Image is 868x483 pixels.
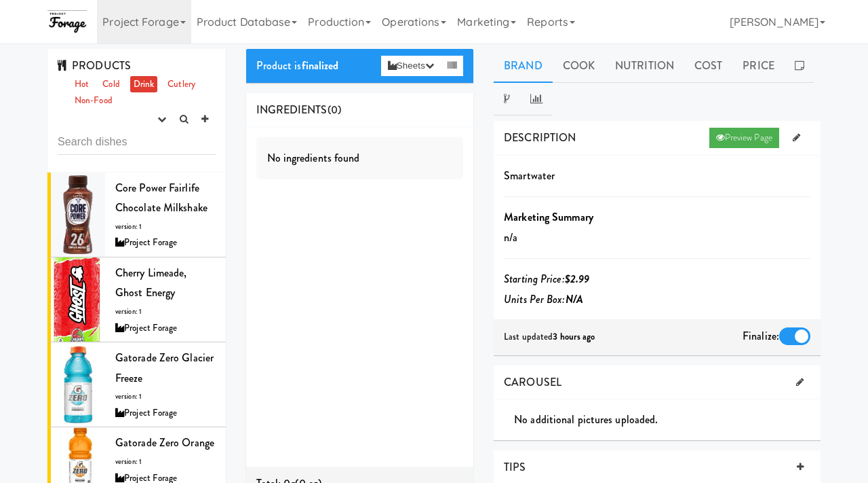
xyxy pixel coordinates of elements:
[47,10,87,34] img: Micromart
[256,58,339,73] span: Product is
[504,291,583,307] i: Units Per Box:
[302,58,339,73] b: finalized
[709,128,779,148] a: Preview Page
[115,221,142,232] span: version: 1
[605,49,684,83] a: Nutrition
[71,92,116,109] a: Non-Food
[256,137,464,179] div: No ingredients found
[115,457,142,467] span: version: 1
[99,76,123,93] a: Cold
[58,130,216,155] input: Search dishes
[504,330,595,343] span: Last updated
[47,342,226,427] li: Gatorade Zero Glacier Freezeversion: 1Project Forage
[566,291,583,307] b: N/A
[115,320,216,337] div: Project Forage
[514,410,821,430] div: No additional pictures uploaded.
[553,330,595,343] b: 3 hours ago
[381,56,441,76] button: Sheets
[115,265,187,301] span: Cherry Limeade, Ghost Energy
[565,271,590,287] b: $2.99
[743,328,779,344] span: Finalize:
[504,459,526,475] span: TIPS
[256,102,328,118] span: INGREDIENTS
[47,173,226,257] li: Core Power Fairlife Chocolate Milkshakeversion: 1Project Forage
[115,180,208,216] span: Core Power Fairlife Chocolate Milkshake
[115,306,142,317] span: version: 1
[164,76,199,93] a: Cutlery
[684,49,732,83] a: Cost
[553,49,605,83] a: Cook
[58,58,131,73] span: PRODUCTS
[115,405,216,422] div: Project Forage
[47,257,226,342] li: Cherry Limeade, Ghost Energyversion: 1Project Forage
[71,76,92,93] a: Hot
[115,350,214,386] span: Gatorade Zero Glacier Freeze
[130,76,158,93] a: Drink
[504,271,589,287] i: Starting Price:
[115,234,216,251] div: Project Forage
[504,209,593,225] b: Marketing Summary
[504,228,810,248] p: n/a
[115,435,214,450] span: Gatorade Zero Orange
[504,130,576,145] span: DESCRIPTION
[504,166,810,186] p: Smartwater
[115,391,142,401] span: version: 1
[504,374,561,390] span: CAROUSEL
[328,102,341,118] span: (0)
[494,49,553,83] a: Brand
[732,49,785,83] a: Price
